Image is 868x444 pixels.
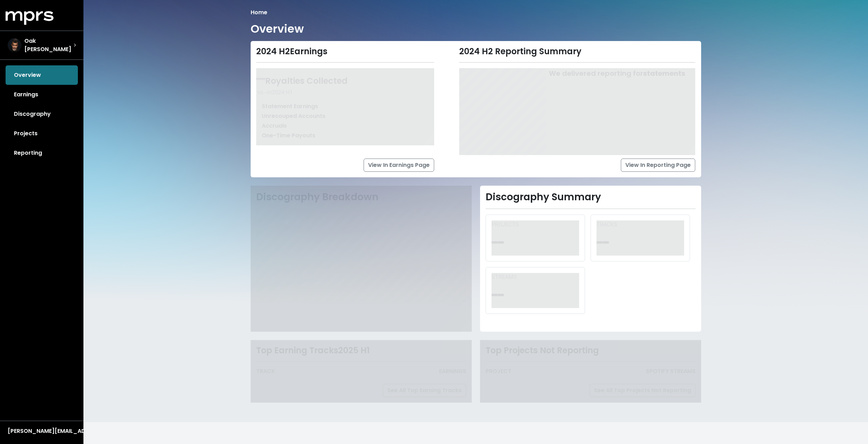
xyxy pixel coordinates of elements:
a: Reporting [6,143,78,163]
a: Earnings [6,85,78,104]
li: Home [251,8,267,17]
a: Projects [6,124,78,143]
h1: Overview [251,22,304,35]
a: View In Reporting Page [621,159,695,172]
h2: Discography Summary [486,191,696,203]
img: The selected account / producer [8,38,22,52]
div: 2024 H2 Earnings [256,47,435,57]
a: mprs logo [6,14,54,22]
span: Oak [PERSON_NAME] [24,37,74,54]
a: View In Earnings Page [364,159,434,172]
div: 2024 H2 Reporting Summary [459,47,695,57]
a: Discography [6,104,78,124]
nav: breadcrumb [251,8,701,17]
div: [PERSON_NAME][EMAIL_ADDRESS][DOMAIN_NAME] [8,427,76,435]
button: [PERSON_NAME][EMAIL_ADDRESS][DOMAIN_NAME] [6,427,78,436]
